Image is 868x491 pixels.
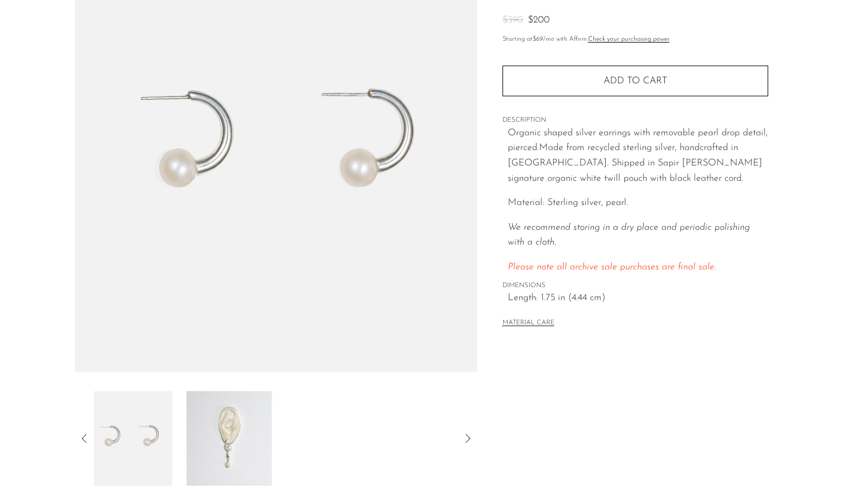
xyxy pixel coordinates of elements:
[533,36,543,43] span: $69
[502,281,768,291] span: DIMENSIONS
[502,15,523,25] span: $390
[508,262,716,272] span: Please note all archive sale purchases are final sale.
[508,223,750,248] i: We recommend storing in a dry place and periodic polishing with a cloth.
[508,198,628,207] span: Material: Sterling silver, pearl.
[187,391,272,486] img: Figurine Pearl Hoop Earrings
[528,15,550,25] span: $200
[603,76,667,86] span: Add to cart
[502,319,554,328] button: MATERIAL CARE
[511,174,743,183] span: ignature organic white twill pouch with black leather cord.
[508,291,768,306] span: Length: 1.75 in (4.44 cm)
[508,126,768,186] p: Organic shaped silver earrings with removable pearl drop detail, pierced. Made from recycled ster...
[588,36,670,43] a: Check your purchasing power - Learn more about Affirm Financing (opens in modal)
[502,34,768,45] p: Starting at /mo with Affirm.
[502,115,768,126] span: DESCRIPTION
[87,391,172,486] img: Figurine Pearl Hoop Earrings
[502,66,768,96] button: Add to cart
